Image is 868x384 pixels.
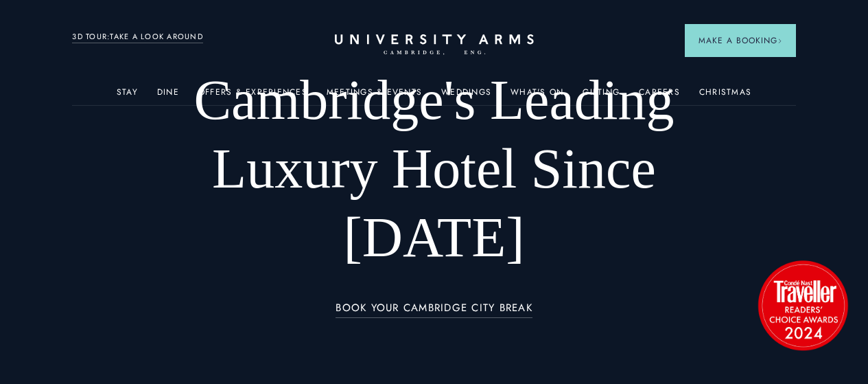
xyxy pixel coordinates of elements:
[777,38,782,43] img: Arrow icon
[583,87,620,105] a: Gifting
[639,87,680,105] a: Careers
[699,34,782,47] span: Make a Booking
[685,24,796,57] button: Make a BookingArrow icon
[751,253,854,357] img: image-2524eff8f0c5d55edbf694693304c4387916dea5-1501x1501-png
[511,87,563,105] a: What's On
[336,302,532,318] a: BOOK YOUR CAMBRIDGE CITY BREAK
[327,87,422,105] a: Meetings & Events
[699,87,751,105] a: Christmas
[441,87,491,105] a: Weddings
[72,31,203,43] a: 3D TOUR:TAKE A LOOK AROUND
[145,66,723,272] h1: Cambridge's Leading Luxury Hotel Since [DATE]
[157,87,179,105] a: Dine
[335,34,534,56] a: Home
[198,87,307,105] a: Offers & Experiences
[117,87,138,105] a: Stay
